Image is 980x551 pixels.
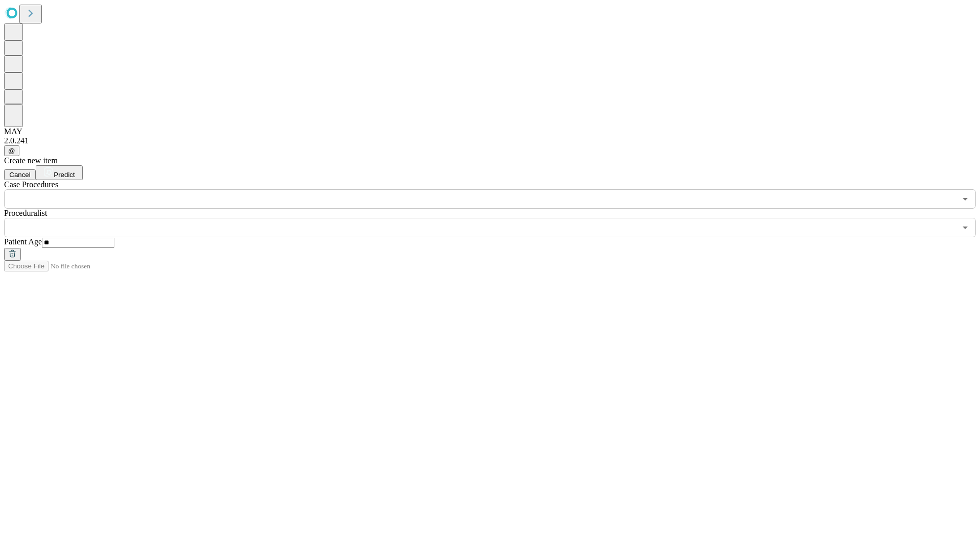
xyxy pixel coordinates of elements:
span: Predict [54,171,75,179]
button: @ [4,145,19,156]
button: Open [958,192,972,206]
span: Scheduled Procedure [4,180,58,189]
span: Proceduralist [4,209,47,217]
span: Patient Age [4,237,42,246]
span: Create new item [4,156,58,165]
button: Cancel [4,169,36,180]
div: 2.0.241 [4,136,976,145]
span: @ [8,147,15,155]
div: MAY [4,127,976,136]
button: Open [958,220,972,235]
span: Cancel [9,171,31,179]
button: Predict [36,165,83,180]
